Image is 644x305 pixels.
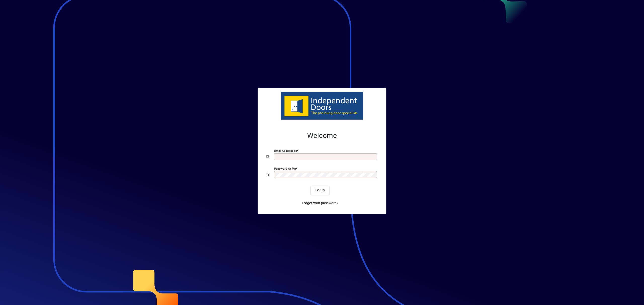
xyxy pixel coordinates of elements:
a: Forgot your password? [300,199,340,208]
h2: Welcome [266,131,378,140]
span: Forgot your password? [302,200,338,206]
button: Login [311,186,329,195]
span: Login [315,187,325,193]
mat-label: Password or Pin [274,167,296,170]
mat-label: Email or Barcode [274,149,297,152]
